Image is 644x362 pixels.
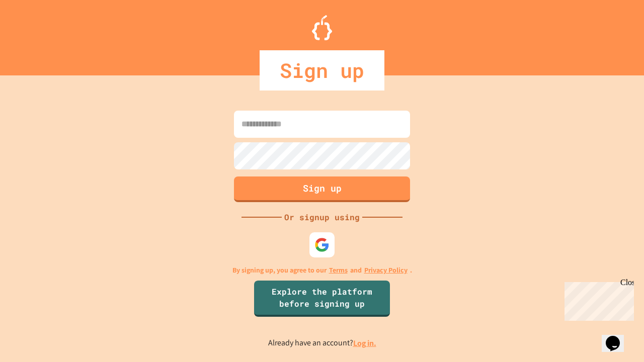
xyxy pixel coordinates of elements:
[268,337,376,349] p: Already have an account?
[364,265,408,276] a: Privacy Policy
[282,211,362,223] div: Or signup using
[260,50,384,90] div: Sign up
[232,265,412,276] p: By signing up, you agree to our and .
[234,176,410,202] button: Sign up
[329,265,348,276] a: Terms
[312,15,332,40] img: Logo.svg
[602,322,634,352] iframe: chat widget
[314,237,330,252] img: google-icon.svg
[4,4,69,64] div: Chat with us now!Close
[353,338,376,348] a: Log in.
[560,278,634,321] iframe: chat widget
[254,281,390,317] a: Explore the platform before signing up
